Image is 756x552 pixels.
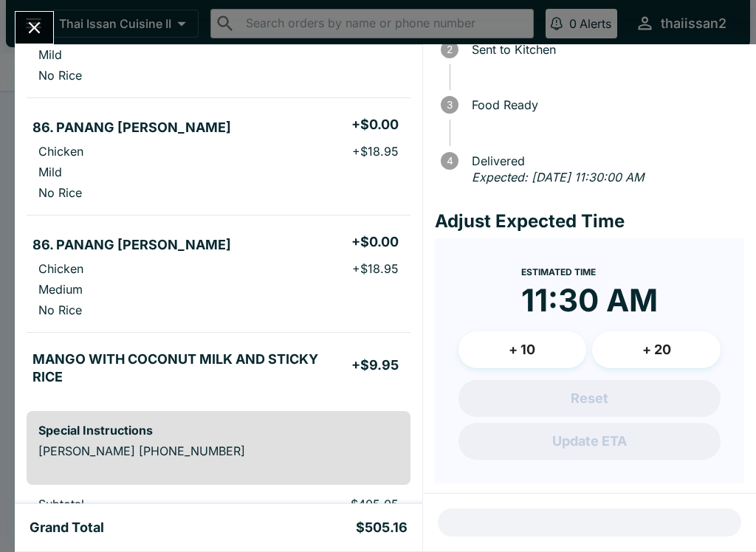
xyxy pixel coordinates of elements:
[38,165,62,179] p: Mild
[38,303,82,317] p: No Rice
[38,497,219,511] p: Subtotal
[464,98,744,111] span: Food Ready
[458,331,587,368] button: + 10
[16,12,53,44] button: Close
[38,47,62,62] p: Mild
[521,266,596,277] span: Estimated Time
[446,155,453,167] text: 4
[243,497,398,511] p: $405.05
[38,68,82,83] p: No Rice
[30,519,104,537] h5: Grand Total
[447,44,453,55] text: 2
[435,210,744,232] h4: Adjust Expected Time
[32,119,231,137] h5: 86. PANANG [PERSON_NAME]
[32,236,231,254] h5: 86. PANANG [PERSON_NAME]
[38,261,83,276] p: Chicken
[351,356,399,374] h5: + $9.95
[447,99,453,111] text: 3
[352,261,399,276] p: + $18.95
[38,423,399,438] h6: Special Instructions
[464,43,744,56] span: Sent to Kitchen
[521,281,658,320] time: 11:30 AM
[38,444,399,458] p: [PERSON_NAME] [PHONE_NUMBER]
[38,282,83,297] p: Medium
[38,185,82,200] p: No Rice
[351,116,399,134] h5: + $0.00
[38,144,83,159] p: Chicken
[352,144,399,159] p: + $18.95
[464,154,744,168] span: Delivered
[32,351,351,386] h5: MANGO WITH COCONUT MILK AND STICKY RICE
[472,170,644,184] em: Expected: [DATE] 11:30:00 AM
[351,233,399,251] h5: + $0.00
[592,331,721,368] button: + 20
[356,519,408,537] h5: $505.16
